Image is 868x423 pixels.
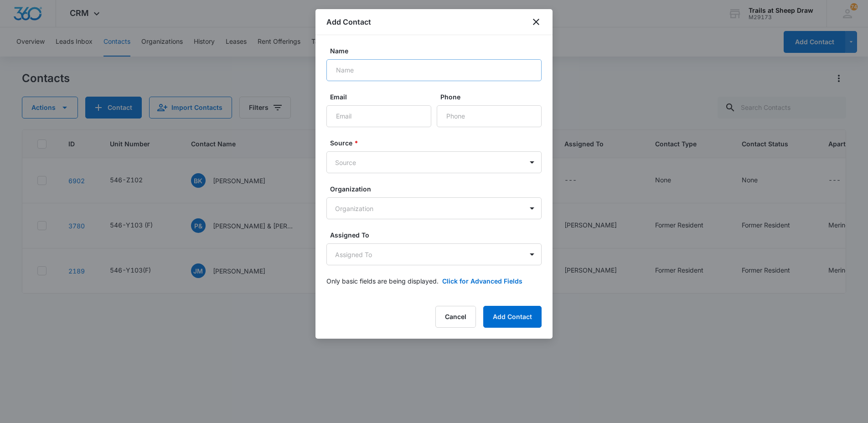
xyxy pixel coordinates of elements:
[330,230,545,240] label: Assigned To
[326,276,439,286] p: Only basic fields are being displayed.
[330,46,545,56] label: Name
[531,16,542,27] button: close
[483,306,542,328] button: Add Contact
[437,105,542,127] input: Phone
[330,138,545,148] label: Source
[326,105,431,127] input: Email
[326,59,542,81] input: Name
[330,92,435,102] label: Email
[330,184,545,194] label: Organization
[326,16,371,27] h1: Add Contact
[442,276,522,286] button: Click for Advanced Fields
[440,92,545,102] label: Phone
[435,306,476,328] button: Cancel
